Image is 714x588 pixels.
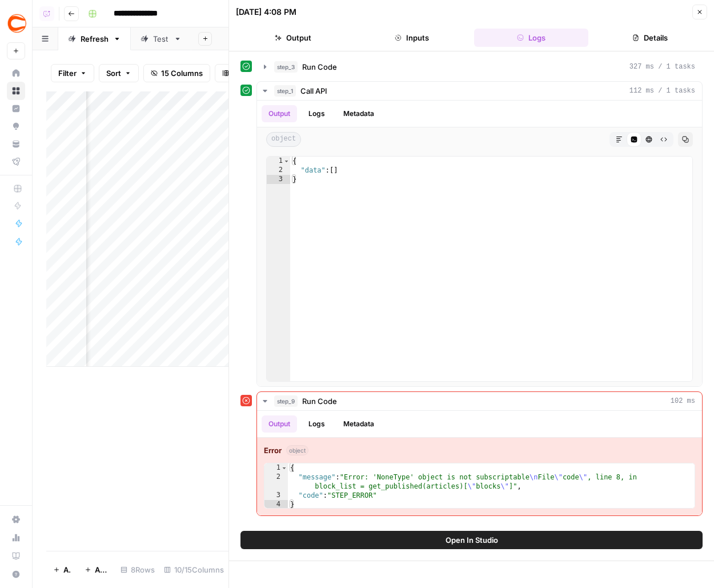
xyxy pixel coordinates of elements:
button: Workspace: Covers [7,9,25,38]
img: Covers Logo [7,13,27,34]
a: Learning Hub [7,547,25,565]
button: Output [262,415,297,433]
span: object [286,445,308,455]
button: Inputs [355,29,469,47]
span: Open In Studio [446,534,498,546]
button: Open In Studio [240,531,703,549]
span: Run Code [302,395,337,407]
span: step_9 [274,395,298,407]
div: 10/15 Columns [159,561,228,579]
a: Insights [7,99,25,118]
a: Your Data [7,135,25,153]
a: Browse [7,82,25,100]
span: step_3 [274,61,298,73]
strong: Error [264,445,282,456]
div: 112 ms / 1 tasks [257,101,702,386]
span: object [266,132,301,147]
a: Usage [7,529,25,547]
span: step_1 [274,85,296,97]
button: 15 Columns [143,64,210,82]
div: 1 [267,157,290,166]
a: Test [131,27,191,50]
div: 102 ms [257,411,702,515]
span: Add 10 Rows [95,564,109,575]
div: 4 [264,500,288,509]
button: Output [236,29,350,47]
div: 1 [264,463,288,473]
button: 102 ms [257,392,702,410]
div: 3 [267,175,290,184]
a: Flightpath [7,153,25,171]
span: 112 ms / 1 tasks [629,86,695,96]
button: Sort [99,64,139,82]
button: Metadata [336,105,381,122]
button: Logs [302,415,332,433]
button: Add 10 Rows [78,561,116,579]
button: Metadata [336,415,381,433]
div: 2 [267,166,290,175]
span: 102 ms [671,396,695,406]
span: Run Code [302,61,337,73]
a: Opportunities [7,117,25,135]
button: Logs [302,105,332,122]
span: Add Row [63,564,71,575]
span: Toggle code folding, rows 1 through 4 [281,463,287,473]
span: Sort [106,67,121,79]
div: 2 [264,473,288,491]
span: 15 Columns [161,67,203,79]
button: Add Row [46,561,78,579]
div: Test [153,33,169,45]
div: 8 Rows [116,561,159,579]
button: 327 ms / 1 tasks [257,58,702,76]
span: 327 ms / 1 tasks [629,62,695,72]
button: Filter [51,64,94,82]
div: Refresh [81,33,109,45]
button: 112 ms / 1 tasks [257,82,702,100]
a: Home [7,64,25,82]
a: Refresh [58,27,131,50]
span: Call API [300,85,327,97]
div: [DATE] 4:08 PM [236,6,296,18]
div: 3 [264,491,288,500]
button: Output [262,105,297,122]
span: Toggle code folding, rows 1 through 3 [283,157,290,166]
button: Help + Support [7,565,25,583]
a: Settings [7,510,25,529]
button: Details [593,29,707,47]
button: Logs [474,29,588,47]
span: Filter [58,67,77,79]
